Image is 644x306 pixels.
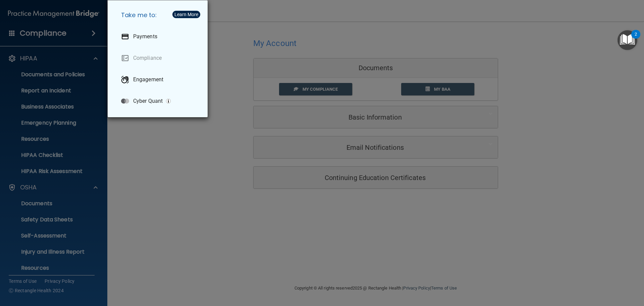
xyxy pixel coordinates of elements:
a: Cyber Quant [116,92,202,111]
div: 2 [635,34,637,43]
button: Learn More [172,11,200,18]
div: Learn More [174,12,198,17]
button: Open Resource Center, 2 new notifications [618,30,637,50]
p: Cyber Quant [133,98,163,104]
iframe: Drift Widget Chat Controller [528,258,636,285]
p: Payments [133,33,157,40]
a: Payments [116,27,202,46]
p: Engagement [133,76,163,83]
a: Engagement [116,70,202,89]
a: Compliance [116,49,202,68]
h5: Take me to: [116,6,202,25]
